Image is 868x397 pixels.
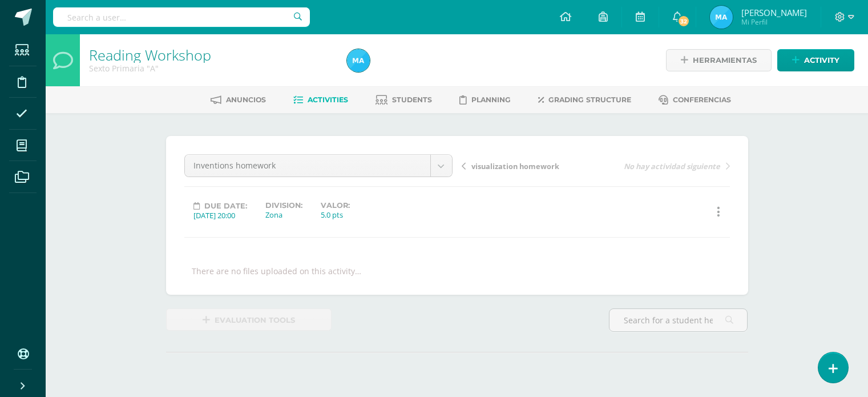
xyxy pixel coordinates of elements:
[673,95,731,104] span: Conferencias
[710,6,733,29] img: 216819c8b25cdbd8d3290700c7eeb61b.png
[471,95,511,104] span: Planning
[265,210,302,220] div: Zona
[624,161,720,171] span: No hay actividad siguiente
[89,63,333,74] div: Sexto Primaria 'A'
[89,45,211,65] a: Reading Workshop
[53,7,310,27] input: Search a user…
[459,91,511,109] a: Planning
[693,50,757,71] span: Herramientas
[666,49,772,71] a: Herramientas
[321,210,350,220] div: 5.0 pts
[804,50,839,71] span: Activity
[193,210,247,220] div: [DATE] 20:00
[609,309,747,331] input: Search for a student here…
[89,47,333,63] h1: Reading Workshop
[462,160,596,171] a: visualization homework
[347,49,370,72] img: 216819c8b25cdbd8d3290700c7eeb61b.png
[392,95,432,104] span: Students
[777,49,854,71] a: Activity
[226,95,266,104] span: Anuncios
[741,7,807,18] span: [PERSON_NAME]
[677,15,690,27] span: 32
[185,155,452,177] a: Inventions homework
[265,201,302,210] label: Division:
[308,95,348,104] span: Activities
[193,155,422,177] span: Inventions homework
[204,202,247,210] span: Due date:
[293,91,348,109] a: Activities
[538,91,631,109] a: Grading structure
[659,91,731,109] a: Conferencias
[192,266,361,276] div: There are no files uploaded on this activity…
[548,95,631,104] span: Grading structure
[471,161,559,171] span: visualization homework
[741,17,807,27] span: Mi Perfil
[376,91,432,109] a: Students
[321,201,350,210] label: Valor:
[211,91,266,109] a: Anuncios
[215,310,295,331] span: Evaluation tools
